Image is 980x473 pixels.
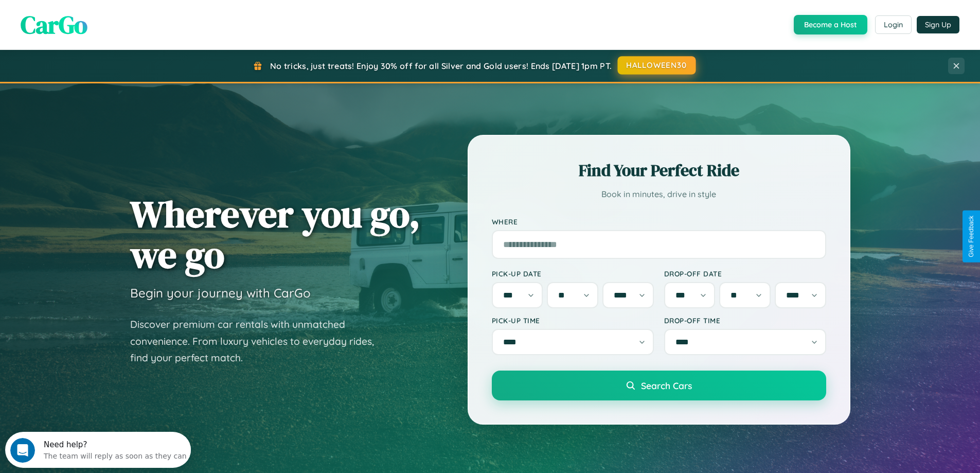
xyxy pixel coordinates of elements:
[875,15,912,34] button: Login
[492,187,826,202] p: Book in minutes, drive in style
[492,371,826,400] button: Search Cars
[39,9,182,17] div: Need help?
[21,8,87,42] span: CarGo
[492,316,654,325] label: Pick-up Time
[10,438,35,463] iframe: Intercom live chat
[641,380,692,391] span: Search Cars
[130,285,311,301] h3: Begin your journey with CarGo
[618,56,696,75] button: HALLOWEEN30
[130,316,387,366] p: Discover premium car rentals with unmatched convenience. From luxury vehicles to everyday rides, ...
[664,269,826,278] label: Drop-off Date
[130,194,420,275] h1: Wherever you go, we go
[5,432,191,468] iframe: Intercom live chat discovery launcher
[270,61,612,71] span: No tricks, just treats! Enjoy 30% off for all Silver and Gold users! Ends [DATE] 1pm PT.
[794,15,867,34] button: Become a Host
[4,4,191,32] div: Open Intercom Messenger
[492,269,654,278] label: Pick-up Date
[492,159,826,182] h2: Find Your Perfect Ride
[917,16,959,33] button: Sign Up
[492,217,826,226] label: Where
[664,316,826,325] label: Drop-off Time
[39,17,182,28] div: The team will reply as soon as they can
[968,216,975,257] div: Give Feedback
